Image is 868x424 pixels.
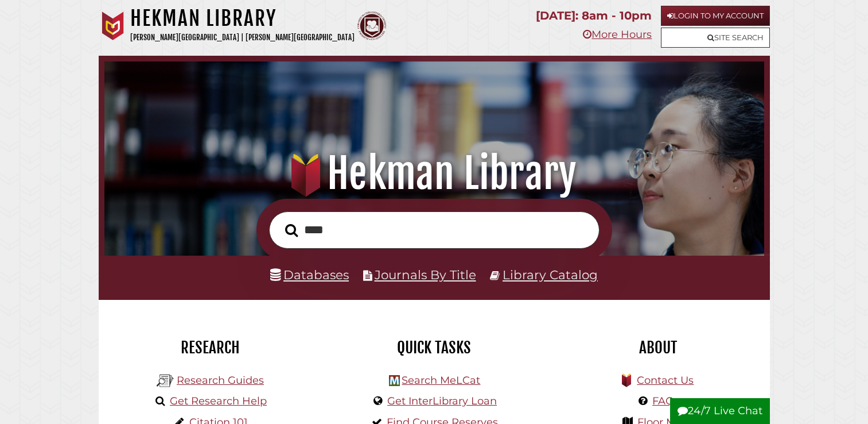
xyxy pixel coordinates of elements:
h2: Research [107,338,314,357]
img: Hekman Library Logo [157,372,174,390]
p: [PERSON_NAME][GEOGRAPHIC_DATA] | [PERSON_NAME][GEOGRAPHIC_DATA] [130,31,355,44]
a: Contact Us [637,374,694,387]
img: Calvin Theological Seminary [357,11,386,40]
h2: About [555,338,761,357]
a: Login to My Account [661,6,770,26]
h1: Hekman Library [117,148,751,199]
a: Get Research Help [170,395,267,407]
a: Site Search [661,28,770,48]
h1: Hekman Library [130,6,355,31]
img: Hekman Library Logo [389,375,400,386]
p: [DATE]: 8am - 10pm [536,6,652,26]
a: Databases [270,267,349,282]
a: Search MeLCat [402,374,480,387]
a: Journals By Title [375,267,476,282]
a: Get InterLibrary Loan [387,395,497,407]
i: Search [285,223,298,237]
img: Calvin University [99,11,127,40]
a: More Hours [583,28,652,41]
a: Library Catalog [503,267,598,282]
a: FAQs [652,395,679,407]
h2: Quick Tasks [331,338,538,357]
button: Search [279,221,303,241]
a: Research Guides [177,374,264,387]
